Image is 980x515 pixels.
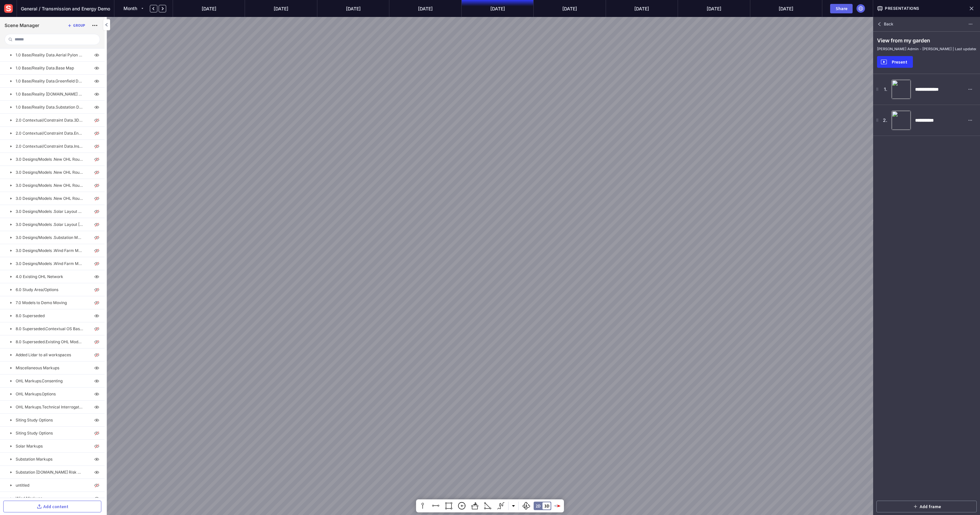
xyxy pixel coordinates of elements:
p: 2.0 Contextual/Constraint Data.Institutional Constraints [16,143,83,149]
p: 1.0 Base/Reality Data.Greenfield Drone Scan [16,78,83,84]
p: 8.0 Superseded [16,313,45,319]
img: visibility-on.svg [93,90,101,98]
img: visibility-on.svg [93,312,101,320]
p: Solar Markups [16,443,43,449]
div: Add frame [920,504,941,509]
img: visibility-off.svg [93,351,101,359]
div: Group [73,24,85,27]
p: 6.0 Study Area/Options [16,287,58,293]
div: 1. [882,87,887,92]
p: 2.0 Contextual/Constraint Data.3D Constraints [16,117,83,123]
img: d92ad1a2-5ca6-4598-ab9f-ea3e4b9762f3 [892,80,911,99]
img: visibility-on.svg [93,416,101,424]
img: visibility-off.svg [93,338,101,346]
button: Present [877,56,913,68]
img: sensat [3,3,14,14]
div: Add content [43,504,68,509]
p: untitled [16,482,29,488]
img: visibility-on.svg [93,77,101,85]
p: Siting Study Options [16,430,53,436]
img: visibility-off.svg [93,260,101,268]
img: visibility-off.svg [93,481,101,489]
button: Share [830,4,853,13]
p: 3.0 Designs/Models .Wind Farm Models.Windfarm OHL Routing [16,261,83,267]
span: Month [123,6,137,11]
div: 3D [544,504,549,508]
img: visibility-on.svg [93,377,101,385]
p: 3.0 Designs/Models .New OHL Routing Models.Underground Option [16,196,83,201]
p: 3.0 Designs/Models .New OHL Routing Models.Option 1 [16,156,83,162]
img: visibility-on.svg [93,455,101,463]
h4: View from my garden [877,36,976,45]
p: 3.0 Designs/Models .New OHL Routing Models.Option 2 [16,169,83,175]
p: 7.0 Models to Demo Moving [16,300,67,306]
div: 2D [536,504,540,508]
img: visibility-off.svg [93,129,101,137]
p: 4.0 Existing OHL Network [16,274,63,280]
p: Siting Study Options [16,417,53,423]
img: visibility-off.svg [93,142,101,150]
img: visibility-off.svg [93,208,101,215]
span: Presentations [885,6,919,11]
p: OHL Markups.Options [16,391,56,397]
p: Substation [DOMAIN_NAME] Risk Analysis [16,469,83,475]
img: visibility-on.svg [93,51,101,59]
img: visibility-off.svg [93,325,101,333]
p: 1.0 Base/Reality Data.Base Map [16,65,74,71]
p: OHL Markups.Technical Interrogation [16,404,83,410]
p: 3.0 Designs/Models .New OHL Routing Models.Option 3 [16,183,83,188]
h1: Scene Manager [5,23,39,28]
img: visibility-off.svg [93,234,101,242]
img: visibility-on.svg [93,64,101,72]
p: 1.0 Base/Reality [DOMAIN_NAME] Mapping Capture [16,91,83,97]
p: 3.0 Designs/Models .Substation Models [16,235,83,241]
img: visibility-off.svg [93,429,101,437]
img: globe.svg [858,6,864,11]
img: visibility-off.svg [93,442,101,450]
img: visibility-on.svg [93,390,101,398]
img: visibility-off.svg [93,195,101,202]
p: Wind Markups [16,495,42,501]
button: Add frame [876,501,977,512]
img: visibility-on.svg [93,273,101,281]
div: 2. [882,118,887,123]
p: 8.0 Superseded.Existing OHL Models [16,339,83,345]
img: visibility-off.svg [93,116,101,124]
img: visibility-off.svg [93,247,101,255]
p: 3.0 Designs/Models .Solar Layout Models [16,209,83,214]
p: 1.0 Base/Reality Data.Substation Drone Scan [16,104,83,110]
p: Added Lidar to all workspaces [16,352,71,358]
img: visibility-off.svg [93,155,101,163]
div: [PERSON_NAME] Admin - [PERSON_NAME] | Last updated: [DATE] [877,47,976,51]
img: visibility-off.svg [93,286,101,294]
p: 8.0 Superseded.Contextual OS Base Map [16,326,83,332]
span: General / Transmission and Energy Demo [21,5,110,12]
div: Present [889,60,910,64]
img: visibility-off.svg [93,169,101,176]
p: 3.0 Designs/Models .Solar Layout [DOMAIN_NAME] Routing Models [16,222,83,228]
button: Group [66,22,86,29]
p: 2.0 Contextual/Constraint Data.Environmental Constraints [16,130,83,136]
img: visibility-on.svg [93,494,101,502]
img: visibility-off.svg [93,182,101,189]
p: Substation Markups [16,456,52,462]
p: 3.0 Designs/Models .Wind Farm Models.Turbines [16,248,83,254]
iframe: Intercom live chat [958,493,973,508]
div: Share [833,6,850,11]
img: visibility-off.svg [93,221,101,228]
img: 8461c993-b8bc-40bd-9ae8-73ae7a40e0cd [892,111,911,130]
span: Back [884,21,893,27]
img: presentation.svg [877,6,883,11]
p: Miscellaneous Markups [16,365,59,371]
img: visibility-on.svg [93,468,101,476]
img: visibility-on.svg [93,403,101,411]
p: 1.0 Base/Reality Data.Aerial Pylon LiDAR [16,52,83,58]
img: visibility-on.svg [93,364,101,372]
p: OHL Markups.Consenting [16,378,63,384]
button: Add content [3,501,101,512]
img: visibility-on.svg [93,103,101,111]
img: visibility-off.svg [93,299,101,307]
